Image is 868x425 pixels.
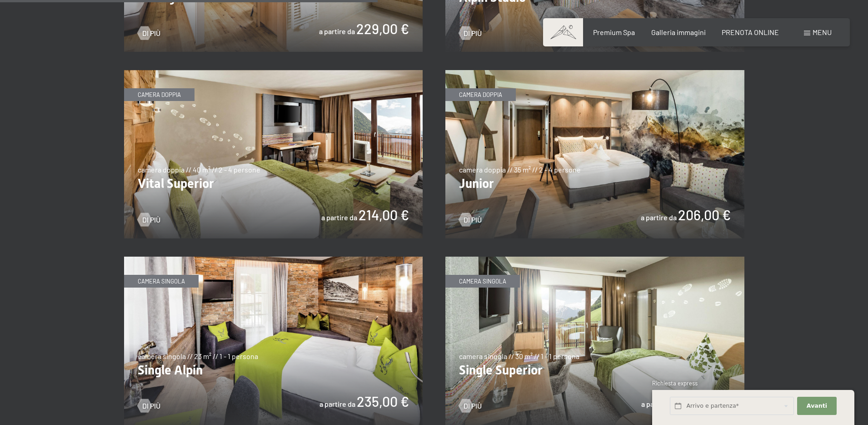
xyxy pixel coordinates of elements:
[797,397,836,415] button: Avanti
[124,257,423,425] img: Single Alpin
[464,215,482,225] span: Di più
[459,215,482,225] a: Di più
[464,28,482,38] span: Di più
[445,70,744,238] img: Junior
[651,28,706,36] a: Galleria immagini
[445,71,744,76] a: Junior
[813,28,832,36] span: Menu
[722,28,779,36] a: PRENOTA ONLINE
[464,401,482,411] span: Di più
[459,401,482,411] a: Di più
[459,28,482,38] a: Di più
[124,71,423,76] a: Vital Superior
[445,257,744,263] a: Single Superior
[807,402,827,410] span: Avanti
[593,28,635,36] a: Premium Spa
[138,28,160,38] a: Di più
[445,257,744,425] img: Single Superior
[138,401,160,411] a: Di più
[124,70,423,238] img: Vital Superior
[142,215,160,225] span: Di più
[142,28,160,38] span: Di più
[142,401,160,411] span: Di più
[652,379,698,387] span: Richiesta express
[124,257,423,263] a: Single Alpin
[138,215,160,225] a: Di più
